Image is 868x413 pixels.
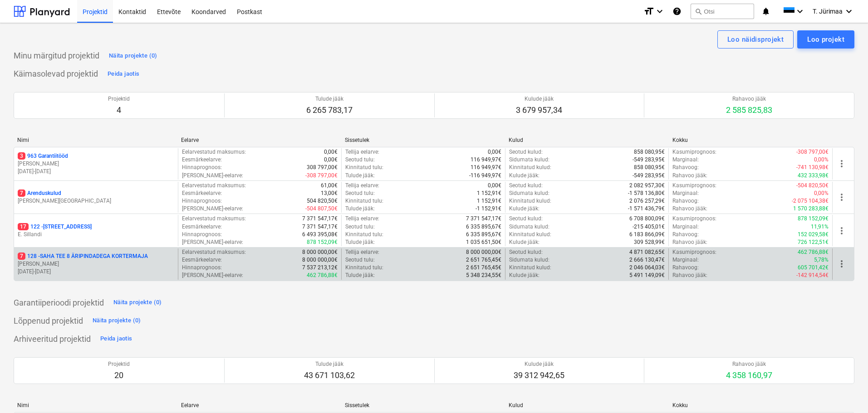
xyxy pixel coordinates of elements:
p: 858 080,95€ [634,148,665,156]
p: Tellija eelarve : [345,248,379,256]
p: Tellija eelarve : [345,182,379,189]
p: 4 871 082,65€ [629,248,665,256]
p: Tulude jääk : [345,272,375,279]
p: 1 035 651,50€ [466,238,501,246]
p: Rahavoo jääk : [672,238,707,246]
p: [PERSON_NAME]-eelarve : [182,238,243,246]
p: Kulude jääk : [509,272,539,279]
p: 963 Garantiitööd [18,152,68,160]
span: 17 [18,223,29,230]
p: Seotud kulud : [509,182,543,189]
div: Näita projekte (0) [93,316,141,326]
p: 462 786,88€ [798,248,829,256]
p: 0,00€ [488,182,501,189]
p: Kasumiprognoos : [672,182,716,189]
p: 0,00% [814,156,829,164]
p: Eesmärkeelarve : [182,223,222,231]
p: Kulude jääk : [509,238,539,246]
p: Kasumiprognoos : [672,148,716,156]
p: 61,00€ [321,182,338,189]
p: Rahavoo jääk [726,95,772,103]
p: 8 000 000,00€ [302,256,338,264]
p: Projektid [108,360,130,368]
p: Rahavoog : [672,197,699,205]
p: 7 371 547,17€ [302,215,338,223]
p: 2 082 957,30€ [629,182,665,189]
p: Rahavoo jääk : [672,172,707,180]
p: 6 335 895,67€ [466,223,501,231]
p: 6 265 783,17 [306,105,353,116]
p: [PERSON_NAME]-eelarve : [182,272,243,279]
p: Rahavoog : [672,264,699,272]
p: Eelarvestatud maksumus : [182,148,246,156]
p: 432 333,98€ [798,172,829,180]
p: 128 - SAHA TEE 8 ÄRIPINDADEGA KORTERMAJA [18,253,148,260]
div: 3963 Garantiitööd[PERSON_NAME][DATE]-[DATE] [18,152,174,175]
p: Hinnaprognoos : [182,231,222,238]
p: Rahavoog : [672,231,699,238]
span: search [695,8,702,15]
p: -308 797,00€ [796,148,829,156]
p: Kinnitatud tulu : [345,264,383,272]
p: 0,00% [814,189,829,197]
p: Eelarvestatud maksumus : [182,215,246,223]
p: 1 152,91€ [477,197,501,205]
p: 2 076 257,29€ [629,197,665,205]
p: Marginaal : [672,189,699,197]
p: Sidumata kulud : [509,256,549,264]
p: Projektid [108,95,130,103]
span: more_vert [836,225,847,236]
p: Käimasolevad projektid [14,68,98,79]
p: -549 283,95€ [633,172,665,180]
p: -116 949,97€ [469,172,501,180]
p: Seotud kulud : [509,248,543,256]
button: Näita projekte (0) [90,314,143,328]
p: Arhiveeritud projektid [14,334,91,345]
span: 3 [18,152,25,160]
p: Kinnitatud kulud : [509,231,551,238]
p: 2 651 765,45€ [466,256,501,264]
p: 504 820,50€ [307,197,338,205]
p: [DATE] - [DATE] [18,268,174,276]
iframe: Chat Widget [823,369,868,413]
p: Hinnaprognoos : [182,164,222,171]
p: 7 371 547,17€ [466,215,501,223]
p: Kinnitatud tulu : [345,164,383,171]
p: 4 358 160,97 [726,370,772,381]
p: Rahavoog : [672,164,699,171]
p: Sidumata kulud : [509,156,549,164]
p: Rahavoo jääk : [672,272,707,279]
p: 605 701,42€ [798,264,829,272]
p: Tulude jääk [306,95,353,103]
p: Kinnitatud kulud : [509,264,551,272]
p: 0,00€ [324,148,338,156]
p: 5 491 149,09€ [629,272,665,279]
p: 308 797,00€ [307,164,338,171]
p: Marginaal : [672,256,699,264]
i: Abikeskus [672,6,682,17]
div: 17122 -[STREET_ADDRESS]E. Sillandi [18,223,174,238]
p: Tulude jääk : [345,238,375,246]
p: Seotud tulu : [345,256,375,264]
p: 2 651 765,45€ [466,264,501,272]
p: [PERSON_NAME] [18,160,174,168]
p: Tulude jääk : [345,172,375,180]
p: Tulude jääk [304,360,355,368]
p: [PERSON_NAME] [18,260,174,268]
p: Sidumata kulud : [509,189,549,197]
p: 20 [108,370,130,381]
span: more_vert [836,158,847,169]
p: 6 493 395,08€ [302,231,338,238]
p: Seotud kulud : [509,148,543,156]
p: Eesmärkeelarve : [182,256,222,264]
span: more_vert [836,258,847,269]
p: -142 914,54€ [796,272,829,279]
i: format_size [643,6,654,17]
p: 2 585 825,83 [726,105,772,116]
p: Minu märgitud projektid [14,50,99,61]
div: Kokku [672,402,829,408]
p: 43 671 103,62 [304,370,355,381]
p: 0,00€ [324,156,338,164]
button: Näita projekte (0) [107,49,160,63]
p: 4 [108,105,130,116]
